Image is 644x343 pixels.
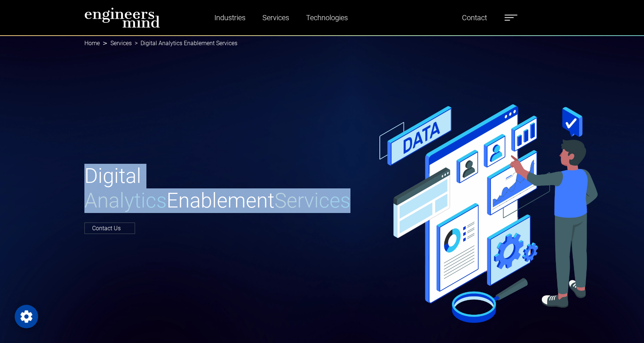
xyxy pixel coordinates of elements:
[84,164,318,213] h1: Digital Enablement
[84,7,160,28] img: logo
[84,223,135,234] a: Contact Us
[259,9,292,26] a: Services
[132,39,237,48] li: Digital Analytics Enablement Services
[211,9,248,26] a: Industries
[84,40,100,47] a: Home
[303,9,351,26] a: Technologies
[110,40,132,47] a: Services
[84,35,560,51] nav: breadcrumb
[459,9,490,26] a: Contact
[84,188,167,213] span: Analytics
[274,188,350,213] span: Services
